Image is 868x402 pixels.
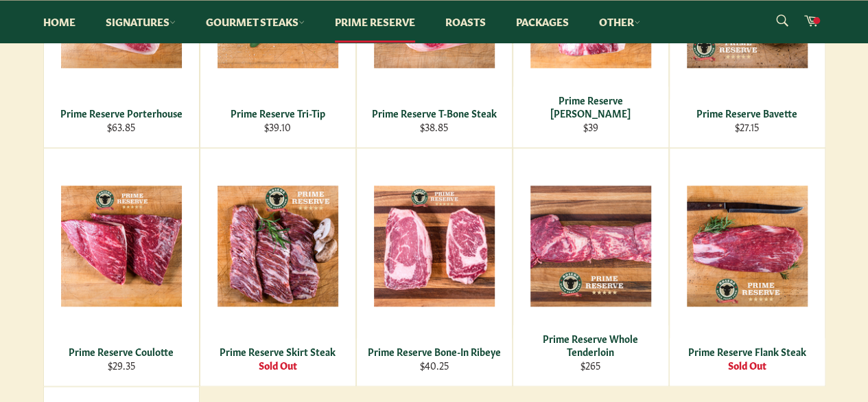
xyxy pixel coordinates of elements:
div: Sold Out [678,359,816,372]
div: Prime Reserve Flank Steak [678,345,816,358]
div: Prime Reserve Bone-In Ribeye [365,345,503,358]
div: $265 [521,359,659,372]
a: Packages [502,1,583,43]
a: Roasts [432,1,500,43]
img: Prime Reserve Bone-In Ribeye [374,186,495,306]
div: $39 [521,120,659,133]
a: Prime Reserve Bone-In Ribeye Prime Reserve Bone-In Ribeye $40.25 [356,148,513,386]
a: Prime Reserve [321,1,429,43]
a: Home [30,1,89,43]
div: Prime Reserve Whole Tenderloin [521,332,659,359]
div: Prime Reserve T-Bone Steak [365,107,503,120]
div: Sold Out [209,359,347,372]
a: Other [585,1,654,43]
div: Prime Reserve Bavette [678,107,816,120]
div: $63.85 [52,120,190,133]
a: Gourmet Steaks [192,1,318,43]
div: $40.25 [365,359,503,372]
a: Signatures [92,1,189,43]
img: Prime Reserve Coulotte [61,186,182,306]
img: Prime Reserve Flank Steak [687,186,808,306]
div: $27.15 [678,120,816,133]
img: Prime Reserve Skirt Steak [218,186,338,306]
div: $38.85 [365,120,503,133]
a: Prime Reserve Skirt Steak Prime Reserve Skirt Steak Sold Out [200,148,356,386]
div: Prime Reserve Coulotte [52,345,190,358]
a: Prime Reserve Flank Steak Prime Reserve Flank Steak Sold Out [669,148,825,386]
a: Prime Reserve Whole Tenderloin Prime Reserve Whole Tenderloin $265 [513,148,669,386]
div: $39.10 [209,120,347,133]
div: Prime Reserve Skirt Steak [209,345,347,358]
div: Prime Reserve Tri-Tip [209,107,347,120]
div: Prime Reserve [PERSON_NAME] [521,93,659,120]
img: Prime Reserve Whole Tenderloin [530,186,651,306]
div: Prime Reserve Porterhouse [52,107,190,120]
div: $29.35 [52,359,190,372]
a: Prime Reserve Coulotte Prime Reserve Coulotte $29.35 [43,148,200,386]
